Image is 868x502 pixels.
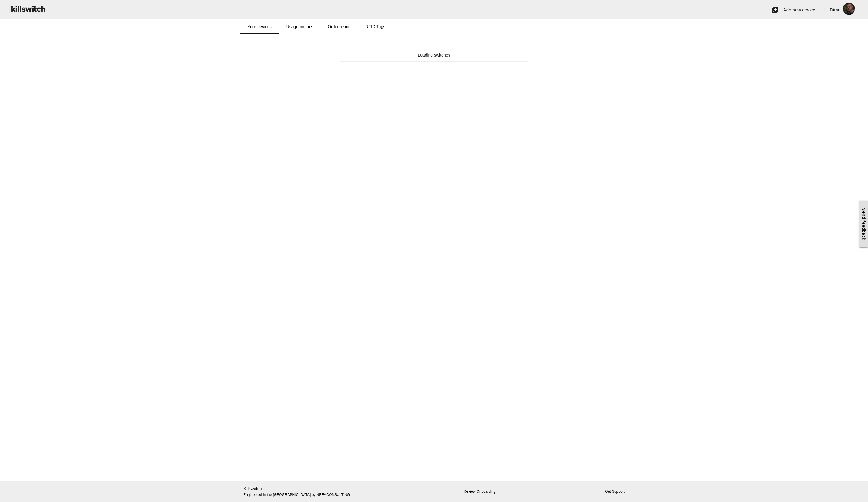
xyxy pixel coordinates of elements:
a: Review Onboarding [464,489,495,494]
span: Hi [824,7,829,12]
span: Add new device [783,7,815,12]
img: ks-logo-black-160-b.png [9,0,47,17]
a: Order report [321,19,358,34]
img: ACg8ocJlro-m8l2PRHv0Wn7nMlkzknwuxRg7uOoPLD6wZc5zM9M2_daedw=s96-c [840,0,857,17]
div: Loading switches [340,52,528,58]
a: Your devices [240,19,279,34]
a: Get Support [605,489,625,494]
p: Engineered in the [GEOGRAPHIC_DATA] by NEEACONSULTING [243,485,367,498]
a: Killswitch [243,486,262,491]
span: Dima [830,7,840,12]
a: RFID Tags [358,19,393,34]
a: Send feedback [859,201,868,247]
a: Usage metrics [279,19,321,34]
i: add_to_photos [771,0,779,20]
